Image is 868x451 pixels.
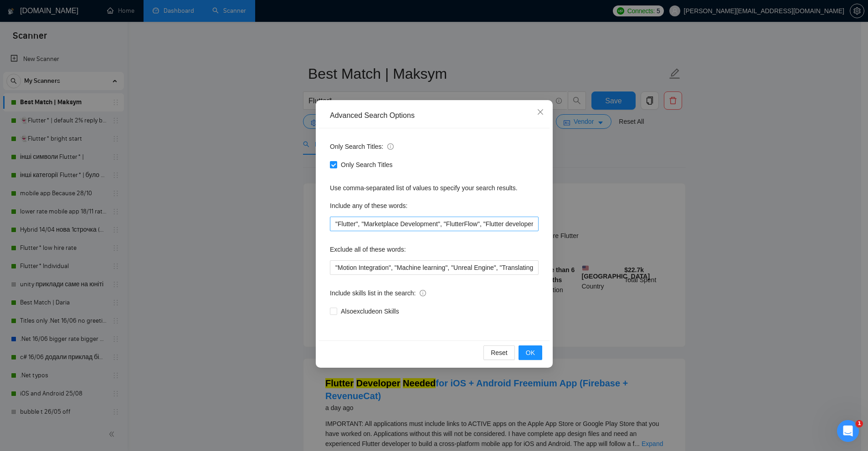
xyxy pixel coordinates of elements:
[420,290,426,296] span: info-circle
[537,108,544,116] span: close
[330,242,406,257] label: Exclude all of these words:
[525,348,534,358] span: OK
[330,288,426,298] span: Include skills list in the search:
[330,198,407,213] label: Include any of these words:
[856,420,863,427] span: 1
[528,100,553,125] button: Close
[330,183,539,193] div: Use comma-separated list of values to specify your search results.
[337,306,403,316] span: Also exclude on Skills
[483,345,515,360] button: Reset
[330,142,394,152] span: Only Search Titles:
[491,348,508,358] span: Reset
[387,143,394,150] span: info-circle
[330,111,539,121] div: Advanced Search Options
[337,160,396,170] span: Only Search Titles
[837,420,859,442] iframe: Intercom live chat
[518,345,542,360] button: OK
